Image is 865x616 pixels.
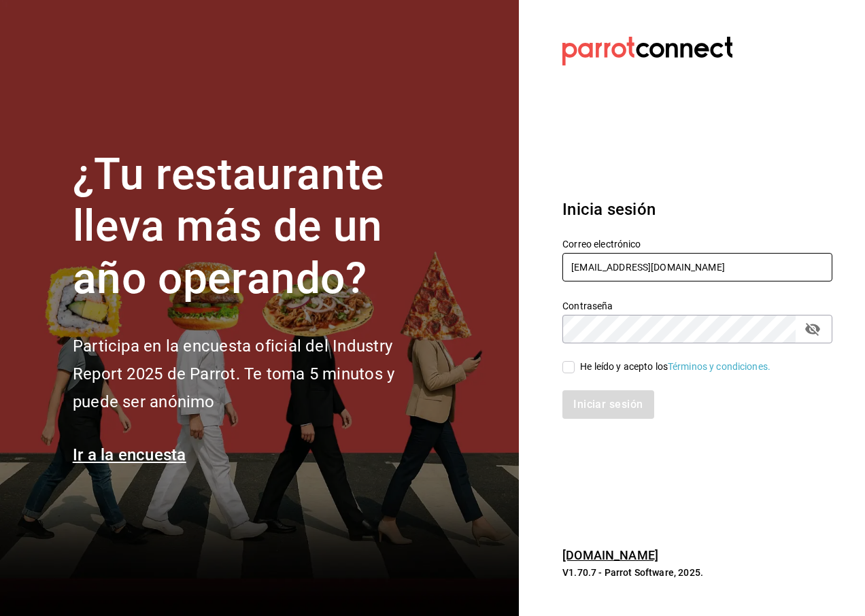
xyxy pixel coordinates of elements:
label: Contraseña [562,301,832,310]
a: Términos y condiciones. [668,361,770,372]
a: Ir a la encuesta [73,445,186,464]
div: He leído y acepto los [580,360,770,374]
a: [DOMAIN_NAME] [562,548,658,562]
input: Ingresa tu correo electrónico [562,253,832,281]
h1: ¿Tu restaurante lleva más de un año operando? [73,149,440,305]
h2: Participa en la encuesta oficial del Industry Report 2025 de Parrot. Te toma 5 minutos y puede se... [73,332,440,415]
label: Correo electrónico [562,239,832,248]
button: passwordField [801,318,824,341]
p: V1.70.7 - Parrot Software, 2025. [562,566,832,579]
h3: Inicia sesión [562,197,832,222]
